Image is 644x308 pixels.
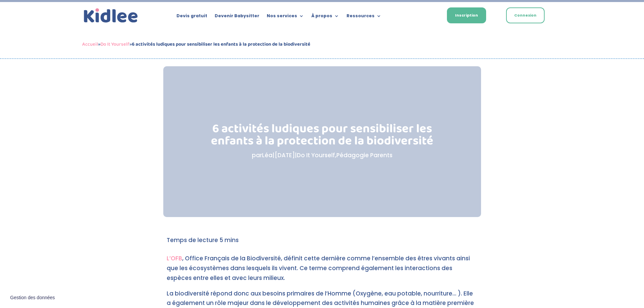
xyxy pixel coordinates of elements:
a: Pédagogie Parents [336,151,392,159]
button: Gestion des données [6,291,59,305]
a: L’OFB [167,254,182,262]
a: Inscription [447,7,486,23]
img: logo_kidlee_bleu [82,7,140,25]
a: Do It Yourself [100,40,129,48]
a: Ressources [347,14,381,21]
a: Do It Yourself [297,151,335,159]
a: Connexion [506,7,545,23]
p: par | | , [197,150,447,160]
strong: 6 activités ludiques pour sensibiliser les enfants à la protection de la biodiversité [132,40,310,48]
a: Devenir Babysitter [215,14,259,21]
span: » » [82,40,310,48]
a: Kidlee Logo [82,7,140,25]
a: Devis gratuit [176,14,207,21]
a: Nos services [267,14,304,21]
a: À propos [311,14,339,21]
span: [DATE] [275,151,295,159]
img: Français [422,14,428,18]
a: Accueil [82,40,98,48]
span: Gestion des données [10,295,55,301]
p: , Office Français de la Biodiversité, définit cette dernière comme l’ensemble des êtres vivants a... [167,254,478,289]
a: Léa [262,151,272,159]
h1: 6 activités ludiques pour sensibiliser les enfants à la protection de la biodiversité [197,123,447,150]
